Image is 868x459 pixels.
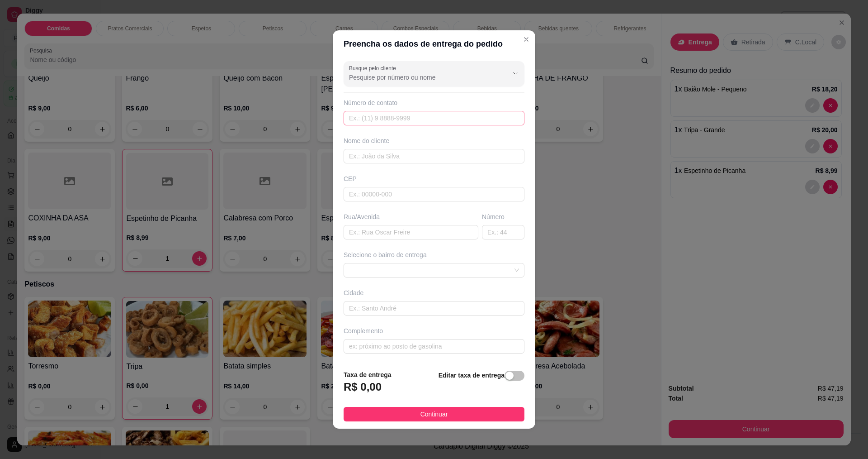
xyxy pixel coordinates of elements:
input: Ex.: Rua Oscar Freire [344,225,478,239]
div: Selecione o bairro de entrega [344,250,524,259]
span: Continuar [420,409,448,419]
input: Busque pelo cliente [349,73,494,82]
strong: Editar taxa de entrega [439,372,505,379]
div: Rua/Avenida [344,212,478,221]
input: Ex.: (11) 9 8888-9999 [344,111,524,125]
input: Ex.: 44 [482,225,524,239]
input: Ex.: 00000-000 [344,187,524,201]
button: Close [519,32,533,47]
input: ex: próximo ao posto de gasolina [344,339,524,354]
header: Preencha os dados de entrega do pedido [333,30,535,57]
button: Show suggestions [508,66,523,81]
h3: R$ 0,00 [344,380,382,394]
div: CEP [344,174,524,183]
div: Número de contato [344,98,524,107]
button: Continuar [344,407,524,421]
div: Cidade [344,288,524,297]
input: Ex.: João da Silva [344,149,524,163]
div: Complemento [344,326,524,335]
label: Busque pelo cliente [349,64,399,72]
input: Ex.: Santo André [344,301,524,316]
div: Número [482,212,524,221]
strong: Taxa de entrega [344,371,392,378]
div: Nome do cliente [344,136,524,145]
